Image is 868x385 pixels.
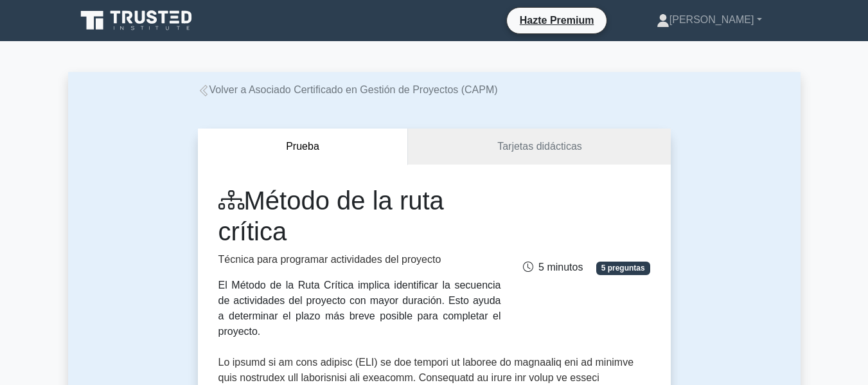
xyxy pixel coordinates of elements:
font: Prueba [286,141,319,152]
a: Hazte Premium [512,12,602,28]
font: 5 preguntas [601,264,645,273]
a: Volver a Asociado Certificado en Gestión de Proyectos (CAPM) [198,84,498,95]
font: Técnica para programar actividades del proyecto [218,254,441,265]
font: 5 minutos [538,262,583,273]
font: Hazte Premium [520,15,594,26]
font: El Método de la Ruta Crítica implica identificar la secuencia de actividades del proyecto con may... [218,280,501,337]
a: [PERSON_NAME] [626,7,793,33]
font: Tarjetas didácticas [497,141,582,152]
font: Volver a Asociado Certificado en Gestión de Proyectos (CAPM) [209,84,498,95]
font: [PERSON_NAME] [669,14,754,25]
font: Método de la ruta crítica [218,186,444,246]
